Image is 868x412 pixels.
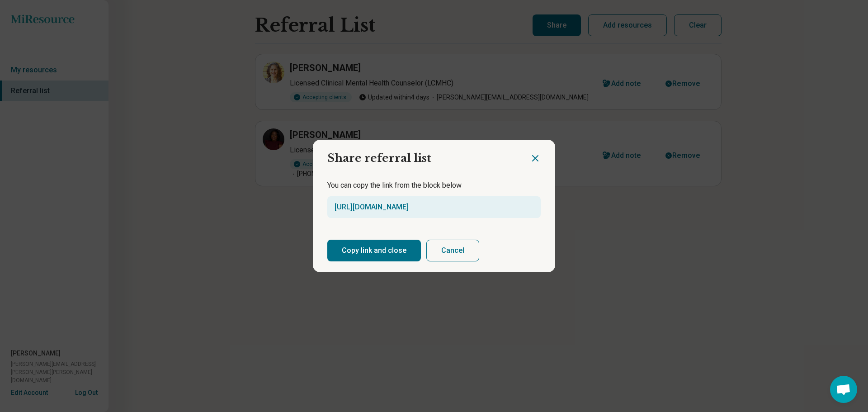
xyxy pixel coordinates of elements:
[327,180,541,191] p: You can copy the link from the block below
[335,203,409,211] a: [URL][DOMAIN_NAME]
[530,153,541,164] button: Close dialog
[426,240,479,261] button: Cancel
[327,240,421,261] button: Copy link and close
[313,140,530,170] h2: Share referral list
